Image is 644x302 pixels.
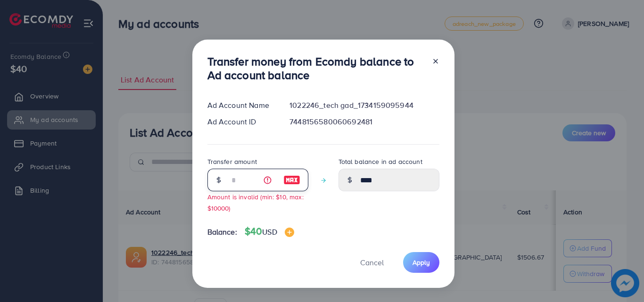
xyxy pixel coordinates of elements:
[245,226,294,237] h4: $40
[348,252,396,272] button: Cancel
[200,116,282,127] div: Ad Account ID
[285,228,294,237] img: image
[283,174,300,186] img: image
[282,116,446,127] div: 7448156580060692481
[403,252,439,272] button: Apply
[207,227,237,237] span: Balance:
[339,157,422,166] label: Total balance in ad account
[262,227,277,237] span: USD
[360,257,384,268] span: Cancel
[200,100,282,111] div: Ad Account Name
[413,258,430,267] span: Apply
[207,55,424,82] h3: Transfer money from Ecomdy balance to Ad account balance
[282,100,446,111] div: 1022246_tech gad_1734159095944
[207,192,304,212] small: Amount is invalid (min: $10, max: $10000)
[207,157,257,166] label: Transfer amount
